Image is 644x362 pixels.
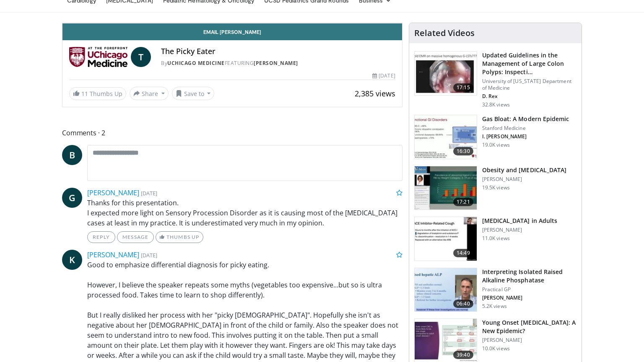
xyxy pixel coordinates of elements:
p: I. [PERSON_NAME] [482,133,569,140]
a: 16:30 Gas Bloat: A Modern Epidemic Stanford Medicine I. [PERSON_NAME] 19.0K views [414,115,576,159]
span: 39:40 [453,351,473,359]
img: 11950cd4-d248-4755-8b98-ec337be04c84.150x105_q85_crop-smart_upscale.jpg [415,217,477,261]
div: [DATE] [372,72,395,80]
div: By FEATURING [161,59,395,67]
small: [DATE] [141,189,157,197]
p: 32.8K views [482,101,510,108]
p: Practical GP [482,286,576,293]
span: 11 [81,90,88,98]
p: Thanks for this presentation. I expected more light on Sensory Procession Disorder as it is causi... [87,198,402,228]
p: 5.2K views [482,303,507,310]
a: Email [PERSON_NAME] [62,23,402,40]
p: 10.0K views [482,345,510,352]
small: [DATE] [141,251,157,259]
h3: Gas Bloat: A Modern Epidemic [482,115,569,123]
a: Thumbs Up [156,231,203,243]
img: dfcfcb0d-b871-4e1a-9f0c-9f64970f7dd8.150x105_q85_crop-smart_upscale.jpg [415,52,477,95]
a: 17:21 Obesity and [MEDICAL_DATA] [PERSON_NAME] 19.5K views [414,166,576,210]
a: Reply [87,231,115,243]
p: University of [US_STATE] Department of Medicine [482,78,576,91]
a: K [62,250,82,270]
a: 17:15 Updated Guidelines in the Management of Large Colon Polyps: Inspecti… University of [US_STA... [414,51,576,108]
a: [PERSON_NAME] [87,188,139,197]
a: UChicago Medicine [167,59,225,67]
p: [PERSON_NAME] [482,295,576,301]
p: 19.0K views [482,142,510,148]
a: 06:40 Interpreting Isolated Raised Alkaline Phosphatase Practical GP [PERSON_NAME] 5.2K views [414,268,576,312]
p: [PERSON_NAME] [482,176,567,183]
p: 11.0K views [482,235,510,242]
a: [PERSON_NAME] [254,59,298,67]
span: 14:49 [453,249,473,257]
a: T [131,47,151,67]
a: G [62,188,82,208]
p: D. Rex [482,93,576,100]
h3: Interpreting Isolated Raised Alkaline Phosphatase [482,268,576,284]
h3: Updated Guidelines in the Management of Large Colon Polyps: Inspecti… [482,51,576,76]
h3: [MEDICAL_DATA] in Adults [482,217,557,225]
a: [PERSON_NAME] [87,250,139,259]
img: 480ec31d-e3c1-475b-8289-0a0659db689a.150x105_q85_crop-smart_upscale.jpg [415,115,477,159]
span: 17:15 [453,83,473,92]
button: Share [130,87,169,100]
a: B [62,145,82,165]
video-js: Video Player [62,23,402,23]
img: 6a4ee52d-0f16-480d-a1b4-8187386ea2ed.150x105_q85_crop-smart_upscale.jpg [415,268,477,312]
span: 16:30 [453,147,473,155]
a: 14:49 [MEDICAL_DATA] in Adults [PERSON_NAME] 11.0K views [414,217,576,261]
p: 19.5K views [482,184,510,191]
span: 17:21 [453,198,473,206]
img: 0df8ca06-75ef-4873-806f-abcb553c84b6.150x105_q85_crop-smart_upscale.jpg [415,166,477,210]
p: [PERSON_NAME] [482,337,576,344]
button: Save to [172,87,215,100]
span: Comments 2 [62,127,402,138]
a: Message [117,231,154,243]
span: 2,385 views [355,88,395,98]
p: Stanford Medicine [482,125,569,132]
h3: Young Onset [MEDICAL_DATA]: A New Epidemic? [482,318,576,335]
p: [PERSON_NAME] [482,227,557,233]
h4: Related Videos [414,28,475,38]
h3: Obesity and [MEDICAL_DATA] [482,166,567,174]
a: 11 Thumbs Up [69,87,126,100]
img: UChicago Medicine [69,47,127,67]
h4: The Picky Eater [161,47,395,56]
span: 06:40 [453,300,473,308]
